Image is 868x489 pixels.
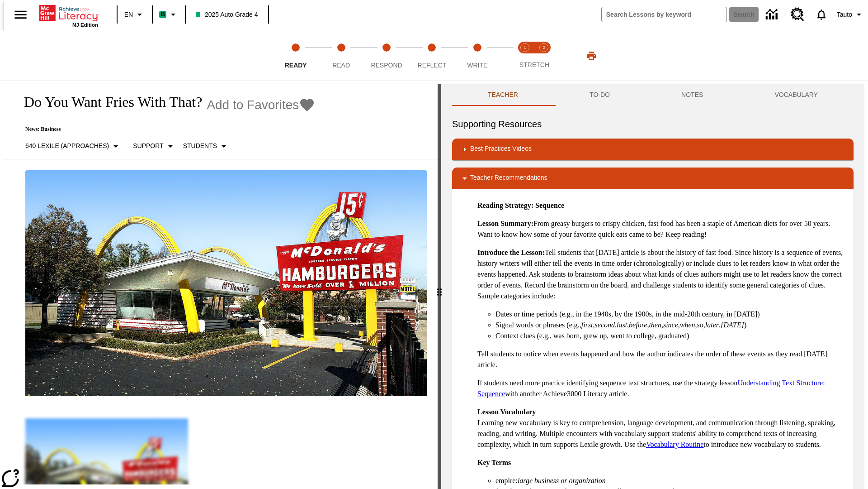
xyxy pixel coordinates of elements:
em: last [617,321,627,329]
strong: Introduce the Lesson: [477,249,545,256]
h1: Do You Want Fries With That? [14,94,202,110]
button: NOTES [646,84,739,106]
text: 1 [524,45,526,50]
em: when [680,321,695,329]
a: Understanding Text Structure: Sequence [477,379,825,398]
span: 2025 Auto Grade 4 [196,10,258,19]
em: first [581,321,593,329]
div: Teacher Recommendations [452,168,854,189]
button: Print [577,48,606,64]
strong: Sequence [535,201,564,209]
strong: Key Terms [477,459,511,466]
button: Language: EN, Select a language [120,6,149,23]
li: empire: [495,475,846,486]
strong: Lesson Summary: [477,220,533,227]
a: Data Center [760,2,785,27]
button: Scaffolds, Support [129,138,179,154]
span: Tauto [837,10,852,19]
button: Stretch Read step 1 of 2 [512,31,538,81]
div: Best Practices Videos [452,139,854,160]
button: Write step 5 of 5 [451,31,504,81]
button: Ready step 1 of 5 [269,31,322,81]
p: If students need more practice identifying sequence text structures, use the strategy lesson with... [477,378,846,399]
a: Notifications [810,3,833,26]
p: Best Practices Videos [470,144,532,155]
em: before [629,321,647,329]
strong: Lesson Vocabulary [477,408,536,416]
button: Select Student [179,138,233,154]
button: TO-DO [554,84,646,106]
p: Tell students that [DATE] article is about the history of fast food. Since history is a sequence ... [477,247,846,302]
button: Teacher [452,84,554,106]
input: search field [602,7,726,22]
a: Vocabulary Routine [646,441,703,448]
div: activity [441,84,864,489]
button: Open side menu [7,1,34,28]
li: Dates or time periods (e.g., in the 1940s, by the 1900s, in the mid-20th century, in [DATE]) [495,309,846,320]
span: B [160,9,165,20]
div: Instructional Panel Tabs [452,84,854,106]
button: Boost Class color is mint green. Change class color [156,6,182,23]
div: Home [39,3,98,28]
a: Resource Center, Will open in new tab [785,2,810,27]
h6: Supporting Resources [452,117,854,131]
button: Respond step 3 of 5 [360,31,413,81]
em: second [595,321,615,329]
strong: Reading Strategy: [477,201,533,209]
button: Stretch Respond step 2 of 2 [531,31,557,81]
span: Reflect [418,62,447,69]
span: Write [467,62,487,69]
button: Select Lexile, 640 Lexile (Approaches) [22,138,125,154]
p: Learning new vocabulary is key to comprehension, language development, and communication through ... [477,407,846,450]
p: News: Business [14,126,315,133]
img: One of the first McDonald's stores, with the iconic red sign and golden arches. [25,170,427,397]
button: VOCABULARY [739,84,854,106]
span: NJ Edition [72,22,98,28]
p: Students [183,141,217,151]
div: Press Enter or Spacebar and then press right and left arrow keys to move the slider [438,84,441,489]
button: Read step 2 of 5 [315,31,367,81]
em: [DATE] [721,321,744,329]
span: Ready [285,62,307,69]
p: 640 Lexile (Approaches) [25,141,109,151]
text: 2 [542,45,545,50]
button: Reflect step 4 of 5 [406,31,458,81]
p: Tell students to notice when events happened and how the author indicates the order of these even... [477,349,846,370]
span: Read [332,62,350,69]
span: STRETCH [519,61,549,68]
li: Signal words or phrases (e.g., , , , , , , , , , ) [495,320,846,331]
em: since [663,321,678,329]
p: From greasy burgers to crispy chicken, fast food has been a staple of American diets for over 50 ... [477,218,846,240]
span: EN [124,10,133,19]
span: Add to Favorites [207,98,299,112]
button: Profile/Settings [833,6,868,23]
em: large business or organization [518,477,606,484]
li: Context clues (e.g., was born, grew up, went to college, graduated) [495,331,846,341]
p: Teacher Recommendations [470,173,547,184]
div: reading [4,84,438,484]
button: Add to Favorites - Do You Want Fries With That? [207,97,315,113]
em: later [705,321,719,329]
em: so [697,321,703,329]
em: then [649,321,661,329]
span: Respond [371,62,402,69]
p: Support [133,141,163,151]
